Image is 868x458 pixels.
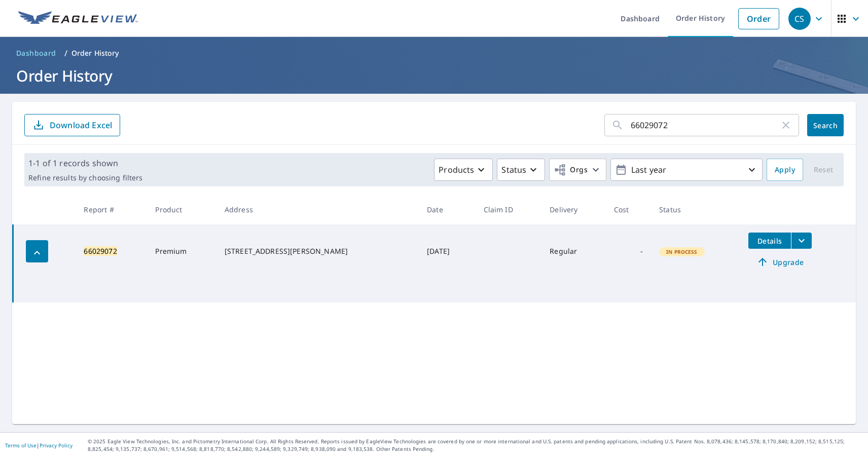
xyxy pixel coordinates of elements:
p: Last year [627,161,746,179]
button: Last year [610,159,763,181]
td: - [606,224,651,278]
span: Search [815,121,836,130]
button: Status [497,159,545,181]
div: [STREET_ADDRESS][PERSON_NAME] [225,246,411,256]
span: Apply [775,164,795,176]
button: Products [434,159,493,181]
p: | [5,442,73,448]
p: © 2025 Eagle View Technologies, Inc. and Pictometry International Corp. All Rights Reserved. Repo... [88,438,863,453]
th: Address [216,195,419,224]
li: / [64,47,67,59]
button: detailsBtn-66029072 [748,233,791,249]
p: 1-1 of 1 records shown [28,157,142,169]
p: Order History [71,48,119,58]
button: Download Excel [24,114,120,136]
a: Terms of Use [5,442,37,449]
a: Privacy Policy [40,442,73,449]
th: Status [651,195,740,224]
p: Refine results by choosing filters [28,173,142,182]
button: Search [807,114,844,136]
button: filesDropdownBtn-66029072 [791,233,812,249]
nav: breadcrumb [12,45,856,61]
div: CS [788,8,811,30]
th: Product [147,195,216,224]
a: Order [738,8,779,29]
th: Claim ID [476,195,542,224]
th: Cost [606,195,651,224]
img: EV Logo [18,11,138,26]
button: Orgs [549,159,606,181]
a: Dashboard [12,45,60,61]
h1: Order History [12,65,856,86]
th: Date [419,195,476,224]
button: Apply [767,159,803,181]
p: Download Excel [50,120,112,131]
span: Details [754,236,785,246]
span: Upgrade [754,256,806,268]
input: Address, Report #, Claim ID, etc. [631,111,780,139]
td: [DATE] [419,224,476,278]
td: Regular [541,224,605,278]
th: Delivery [541,195,605,224]
span: Orgs [554,164,588,176]
th: Report # [76,195,147,224]
a: Upgrade [748,254,812,270]
td: Premium [147,224,216,278]
span: In Process [660,248,704,255]
p: Status [501,164,526,176]
span: Dashboard [16,48,56,58]
p: Products [439,164,474,176]
mark: 66029072 [84,246,117,256]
